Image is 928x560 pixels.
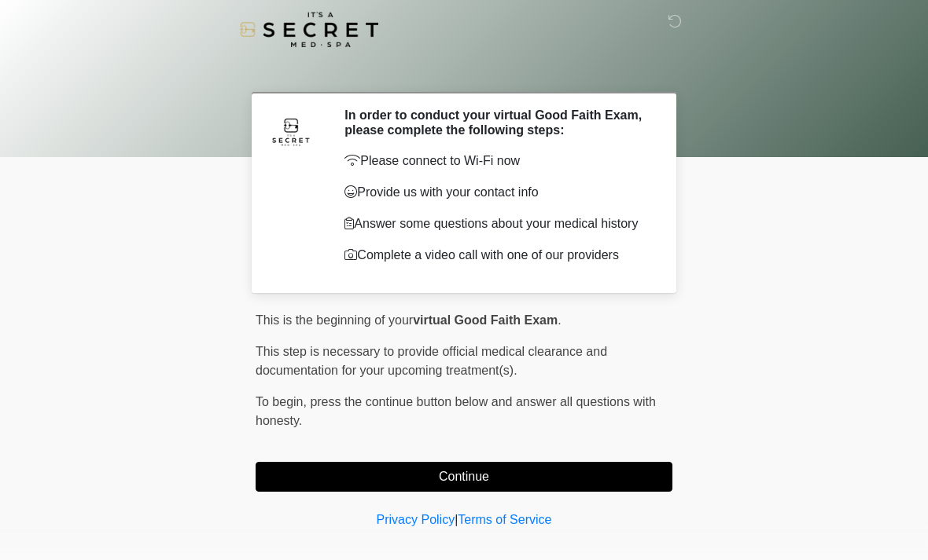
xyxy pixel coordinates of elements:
p: Provide us with your contact info [344,183,649,202]
button: Continue [256,462,672,492]
span: This is the beginning of your [256,313,413,327]
a: Privacy Policy [377,513,455,526]
p: Answer some questions about your medical history [344,214,649,233]
h1: ‎ ‎ [244,57,684,86]
p: Complete a video call with one of our providers [344,246,649,265]
span: . [558,313,561,327]
img: It's A Secret Med Spa Logo [240,12,378,47]
p: Please connect to Wi-Fi now [344,152,649,170]
span: This step is necessary to provide official medical clearance and documentation for your upcoming ... [256,345,607,377]
span: press the continue button below and answer all questions with honesty. [256,395,656,427]
strong: virtual Good Faith Exam [413,313,558,327]
h2: In order to conduct your virtual Good Faith Exam, please complete the following steps: [344,108,649,137]
a: | [455,513,458,526]
img: Agent Avatar [267,108,315,155]
span: To begin, [256,395,310,408]
a: Terms of Service [458,513,551,526]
